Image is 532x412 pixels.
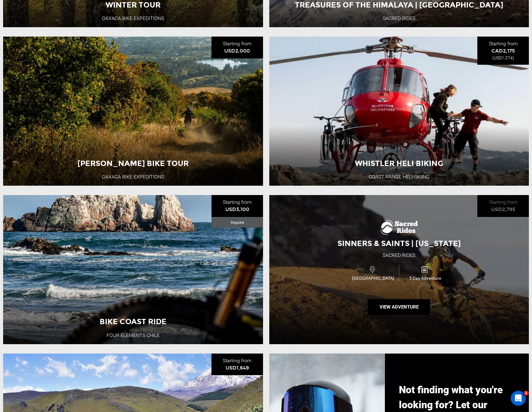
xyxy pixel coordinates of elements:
button: View Adventure [368,299,430,315]
img: images [380,220,418,235]
span: [GEOGRAPHIC_DATA] [347,275,399,281]
span: 1 [524,391,529,396]
span: Sinners & Saints | [US_STATE] [337,239,461,248]
div: Sacred Rides [383,252,415,259]
span: 5 Day Adventure [399,275,451,281]
iframe: Intercom live chat [511,391,526,406]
